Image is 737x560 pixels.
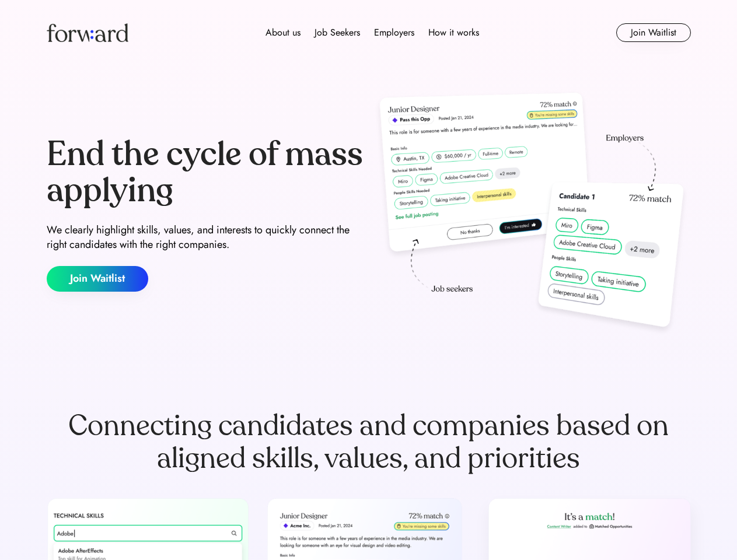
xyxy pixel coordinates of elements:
div: Connecting candidates and companies based on aligned skills, values, and priorities [47,409,691,475]
div: About us [266,26,301,40]
button: Join Waitlist [616,23,691,42]
div: We clearly highlight skills, values, and interests to quickly connect the right candidates with t... [47,223,364,252]
div: How it works [428,26,479,40]
button: Join Waitlist [47,266,148,292]
img: Forward logo [47,23,128,42]
div: End the cycle of mass applying [47,136,364,208]
img: hero-image.png [373,89,691,339]
div: Employers [374,26,414,40]
div: Job Seekers [315,26,360,40]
